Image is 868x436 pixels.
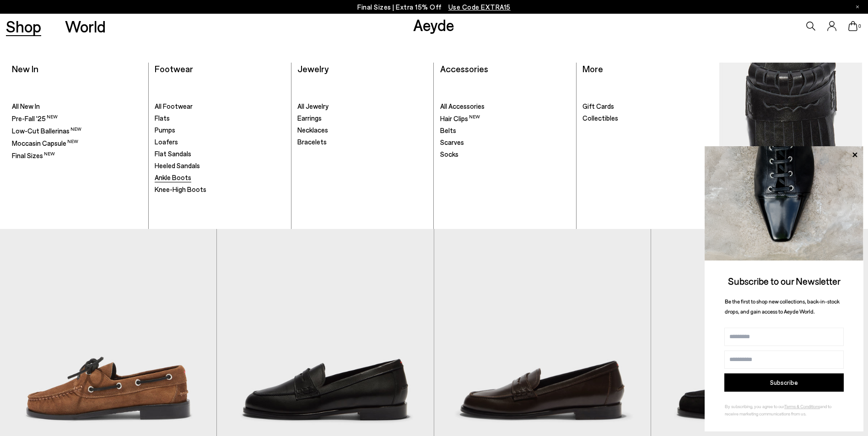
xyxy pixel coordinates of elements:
span: Low-Cut Ballerinas [12,127,81,135]
span: Subscribe to our Newsletter [728,275,841,287]
span: Heeled Sandals [155,161,200,170]
span: Socks [440,150,458,158]
a: All New In [12,102,142,111]
img: Mobile_e6eede4d-78b8-4bd1-ae2a-4197e375e133_900x.jpg [720,63,862,223]
a: Terms & Conditions [784,404,820,409]
a: 0 [848,21,857,31]
p: Final Sizes | Extra 15% Off [357,1,511,13]
a: New In [12,63,38,74]
span: Be the first to shop new collections, back-in-stock drops, and gain access to Aeyde World. [725,298,840,315]
a: Belts [440,126,571,135]
a: Ankle Boots [155,173,285,182]
span: Navigate to /collections/ss25-final-sizes [448,3,511,11]
a: Final Sizes [12,151,142,160]
span: Earrings [297,114,322,122]
span: Moccasin Capsule [12,139,78,147]
span: Scarves [440,138,464,146]
a: Loafers [155,138,285,147]
a: Socks [440,150,571,159]
a: All Footwear [155,102,285,111]
span: All Jewelry [297,102,329,110]
span: All Footwear [155,102,193,110]
a: Necklaces [297,126,428,135]
span: Collectibles [582,114,618,122]
span: Gift Cards [582,102,614,110]
a: Heeled Sandals [155,161,285,170]
span: Pumps [155,126,175,134]
a: Footwear [155,63,193,74]
span: Bracelets [297,138,327,146]
a: Collectibles [582,114,713,123]
span: 0 [857,24,862,29]
span: By subscribing, you agree to our [725,404,784,409]
a: Earrings [297,114,428,123]
a: Pre-Fall '25 [12,114,142,123]
a: Accessories [440,63,488,74]
span: Flat Sandals [155,149,191,158]
span: Pre-Fall '25 [12,114,58,122]
a: Bracelets [297,138,428,147]
a: Shop [6,18,41,34]
a: Jewelry [297,63,329,74]
span: Final Sizes [12,151,55,160]
span: Hair Clips [440,114,480,122]
a: Low-Cut Ballerinas [12,126,142,136]
img: ca3f721fb6ff708a270709c41d776025.jpg [705,146,863,261]
span: Ankle Boots [155,173,191,181]
a: Flat Sandals [155,149,285,159]
a: Knee-High Boots [155,185,285,194]
a: All Jewelry [297,102,428,111]
a: Aeyde [413,15,454,34]
span: Loafers [155,138,178,146]
a: Hair Clips [440,114,571,123]
span: Flats [155,114,170,122]
span: Knee-High Boots [155,185,206,193]
a: Moccasin Capsule [720,63,862,223]
a: World [65,18,106,34]
span: Necklaces [297,126,328,134]
a: Flats [155,114,285,123]
a: Scarves [440,138,571,147]
span: Belts [440,126,456,134]
a: More [582,63,603,74]
a: Gift Cards [582,102,713,111]
span: All New In [12,102,40,110]
a: Moccasin Capsule [12,138,142,148]
a: Pumps [155,126,285,135]
span: All Accessories [440,102,485,110]
button: Subscribe [724,373,844,392]
a: All Accessories [440,102,571,111]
